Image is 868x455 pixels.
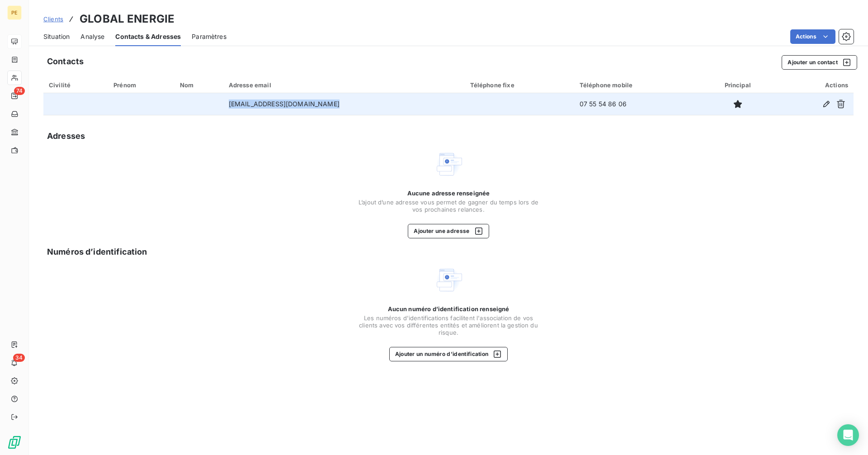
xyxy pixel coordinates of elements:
[43,32,70,41] span: Situation
[223,93,465,115] td: [EMAIL_ADDRESS][DOMAIN_NAME]
[780,81,848,89] div: Actions
[358,199,539,213] span: L’ajout d’une adresse vous permet de gagner du temps lors de vos prochaines relances.
[80,11,175,27] h3: GLOBAL ENERGIE
[434,265,463,294] img: Empty state
[47,55,84,68] h5: Contacts
[229,81,459,89] div: Adresse email
[7,5,22,20] div: PE
[113,81,169,89] div: Prénom
[782,55,857,70] button: Ajouter un contact
[14,87,25,95] span: 74
[7,435,22,450] img: Logo LeanPay
[790,29,835,44] button: Actions
[13,354,25,362] span: 34
[192,32,226,41] span: Paramètres
[580,81,695,89] div: Téléphone mobile
[706,81,769,89] div: Principal
[434,150,463,179] img: Empty state
[49,81,103,89] div: Civilité
[388,305,509,313] span: Aucun numéro d’identification renseigné
[115,32,181,41] span: Contacts & Adresses
[407,190,490,197] span: Aucune adresse renseignée
[43,14,63,24] a: Clients
[43,15,63,23] span: Clients
[180,81,218,89] div: Nom
[80,32,104,41] span: Analyse
[470,81,569,89] div: Téléphone fixe
[837,424,859,446] div: Open Intercom Messenger
[358,314,539,336] span: Les numéros d'identifications facilitent l'association de vos clients avec vos différentes entité...
[574,93,701,115] td: 07 55 54 86 06
[408,224,489,238] button: Ajouter une adresse
[47,130,85,142] h5: Adresses
[47,246,147,258] h5: Numéros d’identification
[389,347,508,361] button: Ajouter un numéro d’identification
